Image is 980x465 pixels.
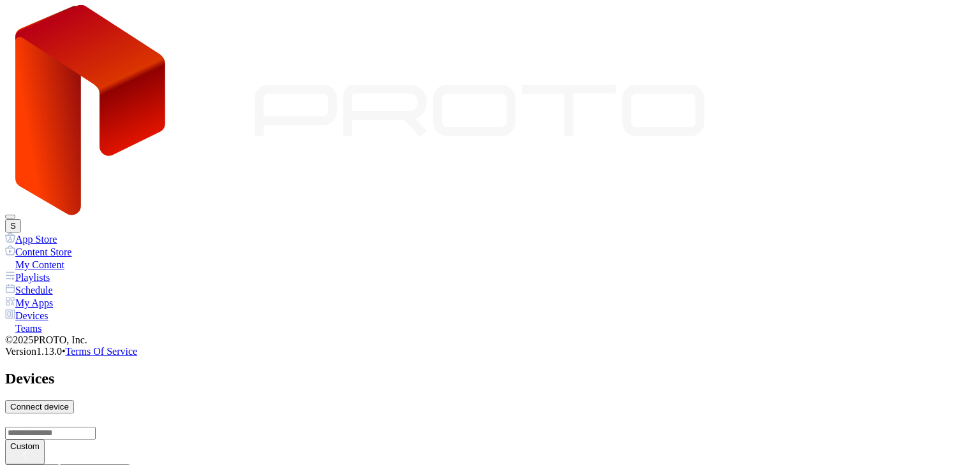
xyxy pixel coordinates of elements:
[5,370,975,387] h2: Devices
[5,440,45,464] button: Custom
[10,402,69,411] div: Connect device
[5,271,975,283] a: Playlists
[5,258,975,271] a: My Content
[5,219,21,232] button: S
[5,346,66,357] span: Version 1.13.0 •
[5,309,975,322] a: Devices
[5,322,975,334] a: Teams
[5,283,975,296] a: Schedule
[5,245,975,258] a: Content Store
[10,441,40,451] div: Custom
[5,400,74,413] button: Connect device
[66,346,138,357] a: Terms Of Service
[5,232,975,245] a: App Store
[5,334,975,346] div: © 2025 PROTO, Inc.
[5,296,975,309] a: My Apps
